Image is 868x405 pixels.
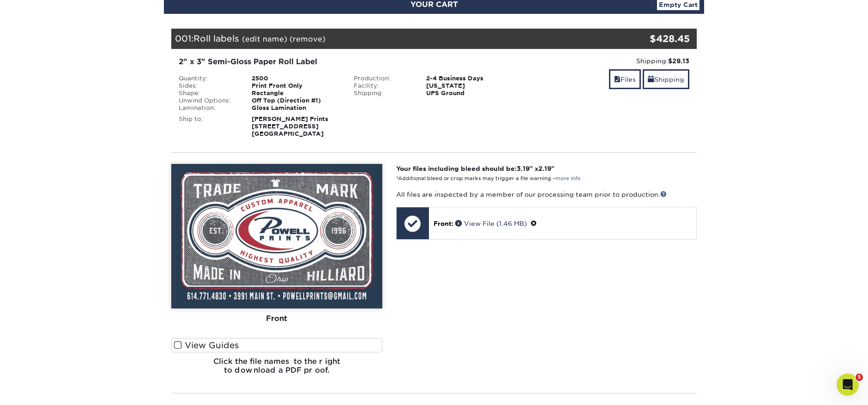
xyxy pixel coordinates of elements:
div: Facility: [347,82,420,90]
strong: Your files including bleed should be: " x " [396,165,555,172]
div: 001: [171,29,609,49]
div: Quantity: [172,75,245,82]
div: 2500 [245,75,347,82]
span: shipping [648,76,654,83]
div: Front [171,308,382,329]
div: UPS Ground [419,90,521,97]
p: All files are inspected by a member of our processing team prior to production. [396,190,697,199]
div: Ship to: [172,115,245,138]
div: Shipping: [347,90,420,97]
label: View Guides [171,338,382,352]
div: Shipping: [528,56,689,66]
div: Lamination: [172,104,245,112]
div: 2-4 Business Days [419,75,521,82]
div: Rectangle [245,90,347,97]
small: *Additional bleed or crop marks may trigger a file warning – [396,175,580,181]
div: Sides: [172,82,245,90]
strong: [PERSON_NAME] Prints [STREET_ADDRESS] [GEOGRAPHIC_DATA] [252,115,328,137]
div: [US_STATE] [419,82,521,90]
div: 2" x 3" Semi-Gloss Paper Roll Label [179,56,514,67]
a: more info [555,175,580,181]
div: $428.45 [609,32,690,46]
iframe: Google Customer Reviews [2,377,78,402]
span: 5 [856,374,863,381]
div: Gloss Lamination [245,104,347,112]
a: (edit name) [242,35,287,43]
a: (remove) [289,35,325,43]
span: Roll labels [193,33,239,43]
iframe: Intercom live chat [837,374,859,396]
div: Unwind Options: [172,97,245,104]
strong: $29.13 [668,57,689,65]
div: Production: [347,75,420,82]
span: 3.19 [517,165,530,172]
span: files [614,76,621,83]
h6: Click the file names to the right to download a PDF proof. [171,357,382,382]
div: Print Front Only [245,82,347,90]
span: Front: [434,220,453,227]
a: Files [609,69,641,89]
a: View File (1.46 MB) [455,220,527,227]
a: Shipping [643,69,689,89]
span: 2.19 [538,165,551,172]
div: Off Top (Direction #1) [245,97,347,104]
div: Shape: [172,90,245,97]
